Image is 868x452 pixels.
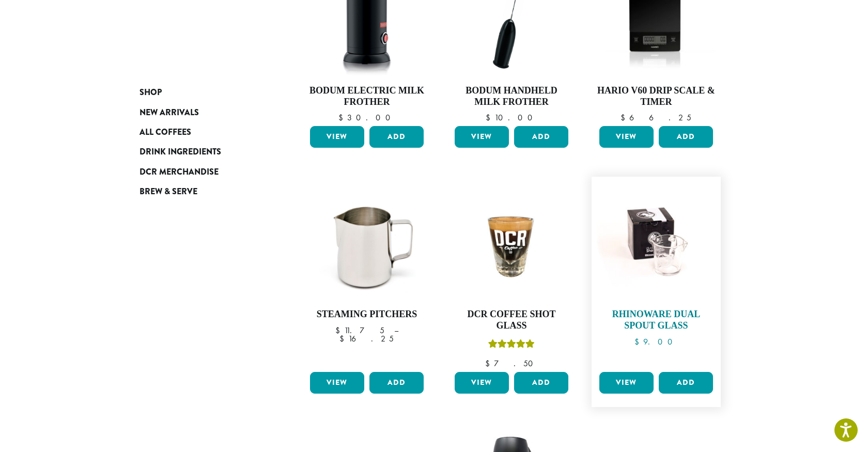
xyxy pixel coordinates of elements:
[452,85,571,107] h4: Bodum Handheld Milk Frother
[369,372,424,394] button: Add
[310,126,364,148] a: View
[599,372,654,394] a: View
[339,333,394,344] bdi: 16.25
[488,338,535,353] div: Rated 5.00 out of 5
[139,83,263,102] a: Shop
[455,126,509,148] a: View
[599,126,654,148] a: View
[139,86,162,99] span: Shop
[621,112,629,123] span: $
[335,325,384,336] bdi: 11.75
[307,182,426,301] img: DP3266.20-oz.01.default.png
[452,309,571,331] h4: DCR Coffee Shot Glass
[486,112,494,123] span: $
[307,182,426,367] a: Steaming Pitchers
[486,112,537,123] bdi: 10.00
[307,309,426,320] h4: Steaming Pitchers
[634,336,677,347] bdi: 9.00
[597,182,716,367] a: Rhinoware Dual Spout Glass $9.00
[452,182,571,301] img: DCR-Shot-Glass-300x300.jpg
[310,372,364,394] a: View
[307,85,426,107] h4: Bodum Electric Milk Frother
[139,102,263,122] a: New Arrivals
[621,112,691,123] bdi: 66.25
[139,162,263,182] a: DCR Merchandise
[338,112,395,123] bdi: 30.00
[634,336,643,347] span: $
[139,146,221,159] span: Drink Ingredients
[485,358,494,369] span: $
[335,325,344,336] span: $
[139,182,263,201] a: Brew & Serve
[369,126,424,148] button: Add
[597,309,716,331] h4: Rhinoware Dual Spout Glass
[139,185,197,198] span: Brew & Serve
[394,325,398,336] span: –
[339,333,348,344] span: $
[452,182,571,367] a: DCR Coffee Shot GlassRated 5.00 out of 5 $7.50
[597,85,716,107] h4: Hario V60 Drip Scale & Timer
[514,372,568,394] button: Add
[514,126,568,148] button: Add
[455,372,509,394] a: View
[139,142,263,162] a: Drink Ingredients
[139,166,219,179] span: DCR Merchandise
[139,122,263,142] a: All Coffees
[338,112,347,123] span: $
[597,182,716,301] img: Rhinoware-dual-spout-glass-300x300.jpg
[485,358,538,369] bdi: 7.50
[659,372,713,394] button: Add
[659,126,713,148] button: Add
[139,106,199,119] span: New Arrivals
[139,126,191,139] span: All Coffees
